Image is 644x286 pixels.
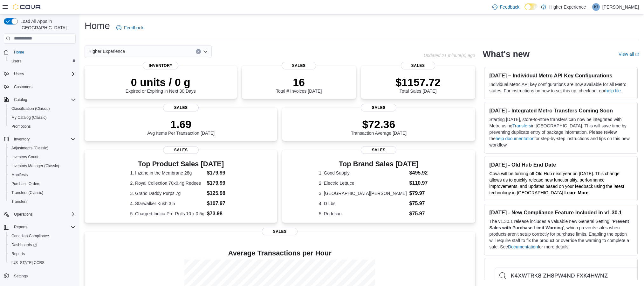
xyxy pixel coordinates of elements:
[9,259,47,267] a: [US_STATE] CCRS
[276,76,322,89] p: 16
[282,62,316,69] span: Sales
[409,179,439,187] dd: $110.97
[1,210,78,219] button: Operations
[490,161,632,168] h3: [DATE] - Old Hub End Date
[14,50,24,55] span: Home
[14,97,27,102] span: Catalog
[11,83,35,91] a: Customers
[483,49,530,59] h2: What's new
[1,47,78,57] button: Home
[6,122,78,131] button: Promotions
[163,146,199,154] span: Sales
[9,144,51,152] a: Adjustments (Classic)
[130,180,204,186] dt: 2. Royal Collection 70x0.4g Redees
[361,146,396,154] span: Sales
[9,105,76,112] span: Classification (Classic)
[11,70,76,78] span: Users
[11,211,76,218] span: Operations
[6,170,78,179] button: Manifests
[11,48,27,56] a: Home
[606,88,621,93] a: help file
[409,200,439,207] dd: $75.97
[319,180,407,186] dt: 2. Electric Lettuce
[1,69,78,78] button: Users
[490,116,632,148] p: Starting [DATE], store-to-store transfers can now be integrated with Metrc using in [GEOGRAPHIC_D...
[207,169,232,177] dd: $179.99
[90,249,470,257] h4: Average Transactions per Hour
[124,25,143,31] span: Feedback
[319,211,407,217] dt: 5. Redecan
[9,241,39,249] a: Dashboards
[126,76,196,89] p: 0 units / 0 g
[9,162,76,170] span: Inventory Manager (Classic)
[130,190,204,197] dt: 3. Grand Daddy Purps 7g
[9,105,52,112] a: Classification (Classic)
[6,57,78,66] button: Users
[1,223,78,232] button: Reports
[9,198,76,205] span: Transfers
[11,181,40,186] span: Purchase Orders
[619,52,639,57] a: View allExternal link
[6,240,78,249] a: Dashboards
[9,250,27,258] a: Reports
[14,137,30,142] span: Inventory
[524,4,538,10] input: Dark Mode
[88,47,125,55] span: Higher Experience
[126,76,196,94] div: Expired or Expiring in Next 30 Days
[11,59,21,64] span: Users
[9,114,49,121] a: My Catalog (Classic)
[9,114,76,121] span: My Catalog (Classic)
[18,18,76,31] span: Load All Apps in [GEOGRAPHIC_DATA]
[508,244,538,249] a: Documentation
[11,272,30,280] a: Settings
[11,242,37,247] span: Dashboards
[401,62,435,69] span: Sales
[262,228,298,235] span: Sales
[130,160,232,168] h3: Top Product Sales [DATE]
[207,189,232,197] dd: $125.98
[395,76,441,94] div: Total Sales [DATE]
[6,161,78,170] button: Inventory Manager (Classic)
[11,199,27,204] span: Transfers
[500,4,519,10] span: Feedback
[9,232,76,240] span: Canadian Compliance
[9,250,76,258] span: Reports
[9,171,30,179] a: Manifests
[6,232,78,240] button: Canadian Compliance
[351,118,407,131] p: $72.36
[409,169,439,177] dd: $495.92
[11,223,76,231] span: Reports
[11,115,47,120] span: My Catalog (Classic)
[11,135,76,143] span: Inventory
[9,189,46,197] a: Transfers (Classic)
[147,118,215,136] div: Avg Items Per Transaction [DATE]
[549,3,586,11] p: Higher Experience
[11,135,32,143] button: Inventory
[409,189,439,197] dd: $79.97
[6,144,78,153] button: Adjustments (Classic)
[11,96,30,104] button: Catalog
[203,49,208,54] button: Open list of options
[6,258,78,267] button: [US_STATE] CCRS
[9,180,76,188] span: Purchase Orders
[635,53,639,56] svg: External link
[147,118,215,131] p: 1.69
[490,107,632,114] h3: [DATE] - Integrated Metrc Transfers Coming Soon
[319,200,407,207] dt: 4. D Lbs
[395,76,441,89] p: $1157.72
[11,251,25,256] span: Reports
[490,72,632,79] h3: [DATE] – Individual Metrc API Key Configurations
[9,259,76,267] span: Washington CCRS
[565,190,588,195] a: Learn More
[490,219,629,230] strong: Prevent Sales with Purchase Limit Warning
[9,144,76,152] span: Adjustments (Classic)
[143,62,178,69] span: Inventory
[11,124,31,129] span: Promotions
[602,3,639,11] p: [PERSON_NAME]
[9,162,62,170] a: Inventory Manager (Classic)
[6,113,78,122] button: My Catalog (Classic)
[319,170,407,176] dt: 1. Good Supply
[14,225,27,230] span: Reports
[11,233,49,239] span: Canadian Compliance
[490,209,632,216] h3: [DATE] - New Compliance Feature Included in v1.30.1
